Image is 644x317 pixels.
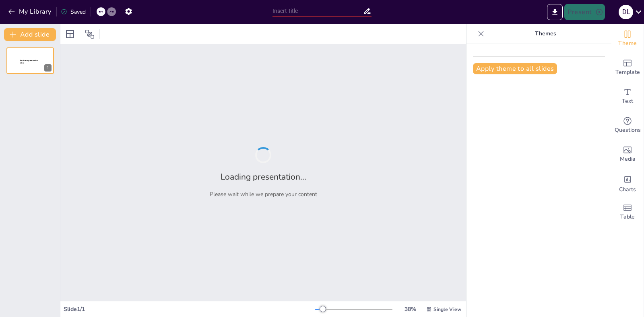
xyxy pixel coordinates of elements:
[221,171,306,182] h2: Loading presentation...
[615,126,641,135] span: Questions
[611,140,644,169] div: Add images, graphics, shapes or video
[85,29,95,39] span: Position
[64,28,76,41] div: Layout
[620,155,636,164] span: Media
[61,8,86,16] div: Saved
[611,82,644,111] div: Add text boxes
[400,305,420,313] div: 38 %
[473,63,557,74] button: Apply theme to all slides
[20,59,38,64] span: Sendsteps presentation editor
[619,5,633,19] div: d l
[487,24,603,43] p: Themes
[619,185,636,194] span: Charts
[210,190,317,198] p: Please wait while we prepare your content
[611,169,644,198] div: Add charts and graphs
[64,305,315,313] div: Slide 1 / 1
[611,53,644,82] div: Add ready made slides
[622,97,633,106] span: Text
[615,68,640,77] span: Template
[618,39,637,48] span: Theme
[6,47,54,74] div: 1
[44,64,52,72] div: 1
[564,4,605,20] button: Present
[6,5,55,18] button: My Library
[611,198,644,227] div: Add a table
[611,24,644,53] div: Change the overall theme
[611,111,644,140] div: Get real-time input from your audience
[620,213,635,221] span: Table
[272,5,363,17] input: Insert title
[433,306,461,313] span: Single View
[4,28,56,41] button: Add slide
[547,4,563,20] button: Export to PowerPoint
[619,4,633,20] button: d l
